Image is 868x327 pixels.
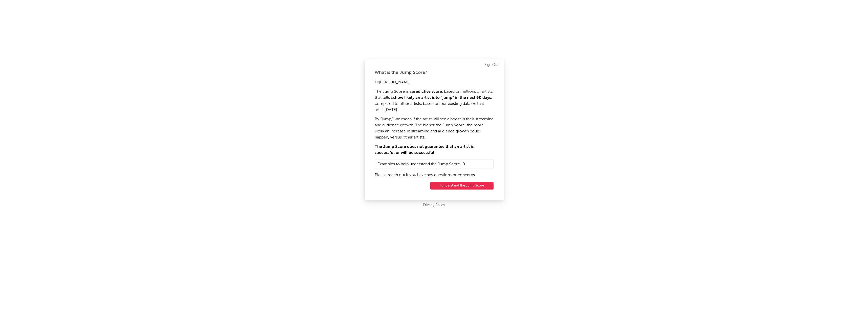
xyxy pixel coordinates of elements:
a: Privacy Policy [423,202,445,208]
strong: predictive score [412,90,442,94]
p: Hi [PERSON_NAME] , [375,79,494,85]
p: The Jump Score is a , based on millions of artists, that tells us , compared to other artists, ba... [375,89,494,113]
a: Sign Out [484,62,499,68]
div: What is the Jump Score? [375,69,494,76]
button: I understand the Jump Score [430,182,494,190]
summary: Examples to help understand the Jump Score [377,161,491,167]
p: Please reach out if you have any questions or concerns. [375,172,494,178]
p: By “jump,” we mean if the artist will see a boost in their streaming and audience growth. The hig... [375,116,494,141]
strong: how likely an artist is to “jump” in the next 60 days [395,96,491,100]
strong: The Jump Score does not guarantee that an artist is successful or will be successful [375,145,474,155]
